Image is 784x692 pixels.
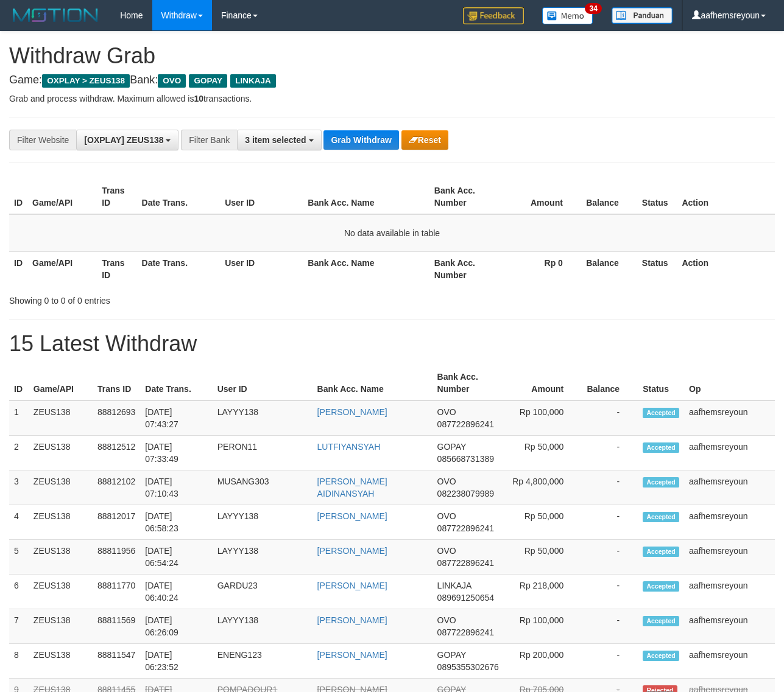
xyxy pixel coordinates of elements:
span: Copy 087722896241 to clipboard [437,558,494,568]
button: 3 item selected [237,130,321,150]
th: Balance [582,366,638,400]
td: aafhemsreyoun [684,436,775,470]
td: LAYYY138 [213,505,313,540]
td: ZEUS138 [29,609,93,644]
td: aafhemsreyoun [684,400,775,436]
td: ZEUS138 [29,436,93,470]
span: Copy 0895355302676 to clipboard [437,662,499,672]
th: Date Trans. [137,251,221,286]
td: 6 [9,575,29,609]
th: Date Trans. [137,180,221,214]
span: Accepted [643,581,679,592]
a: [PERSON_NAME] [317,581,387,590]
span: Accepted [643,408,679,418]
span: Accepted [643,651,679,661]
th: Balance [581,180,637,214]
td: ZEUS138 [29,400,93,436]
div: Filter Website [9,130,76,150]
td: 88812017 [93,505,140,540]
td: [DATE] 06:40:24 [140,575,212,609]
td: 88811547 [93,644,140,679]
button: Grab Withdraw [323,130,398,150]
td: ZEUS138 [29,470,93,505]
a: [PERSON_NAME] AIDINANSYAH [317,477,387,498]
span: Copy 085668731389 to clipboard [437,454,494,464]
h4: Game: Bank: [9,74,775,86]
span: Accepted [643,616,679,626]
a: [PERSON_NAME] [317,407,387,417]
th: Date Trans. [140,366,212,400]
th: Balance [581,251,637,286]
span: 3 item selected [245,135,306,145]
span: OVO [437,546,456,556]
a: [PERSON_NAME] [317,615,387,625]
td: [DATE] 06:54:24 [140,540,212,575]
img: Feedback.jpg [463,7,524,24]
td: - [582,505,638,540]
td: 3 [9,470,29,505]
td: [DATE] 06:58:23 [140,505,212,540]
th: Op [684,366,775,400]
span: Copy 082238079989 to clipboard [437,489,494,498]
th: ID [9,180,27,214]
span: Accepted [643,442,679,453]
th: Amount [498,180,581,214]
th: Bank Acc. Number [429,180,499,214]
a: [PERSON_NAME] [317,511,387,521]
td: - [582,644,638,679]
th: Bank Acc. Name [303,180,429,214]
td: [DATE] 06:26:09 [140,609,212,644]
th: Game/API [27,251,97,286]
td: - [582,575,638,609]
span: OVO [437,615,456,625]
th: Rp 0 [498,251,581,286]
td: - [582,540,638,575]
td: ZEUS138 [29,540,93,575]
th: ID [9,366,29,400]
th: Status [637,180,677,214]
td: 7 [9,609,29,644]
span: GOPAY [437,442,466,452]
span: OXPLAY > ZEUS138 [42,74,130,88]
th: Action [677,251,775,286]
td: [DATE] 06:23:52 [140,644,212,679]
td: - [582,609,638,644]
th: Bank Acc. Name [303,251,429,286]
span: Copy 087722896241 to clipboard [437,523,494,533]
div: Filter Bank [181,130,237,150]
td: GARDU23 [213,575,313,609]
a: [PERSON_NAME] [317,650,387,660]
td: 2 [9,436,29,470]
span: Accepted [643,547,679,557]
td: 88812102 [93,470,140,505]
span: OVO [437,511,456,521]
th: Game/API [27,180,97,214]
th: User ID [213,366,313,400]
div: Showing 0 to 0 of 0 entries [9,290,317,307]
th: Bank Acc. Name [313,366,433,400]
span: [OXPLAY] ZEUS138 [84,135,163,145]
td: LAYYY138 [213,609,313,644]
th: Trans ID [93,366,140,400]
th: Status [638,366,684,400]
span: Copy 087722896241 to clipboard [437,419,494,429]
th: Amount [504,366,582,400]
td: Rp 100,000 [504,400,582,436]
td: aafhemsreyoun [684,470,775,505]
td: [DATE] 07:43:27 [140,400,212,436]
h1: 15 Latest Withdraw [9,332,775,356]
td: aafhemsreyoun [684,644,775,679]
th: Bank Acc. Number [429,251,499,286]
span: OVO [437,407,456,417]
a: LUTFIYANSYAH [317,442,381,452]
td: Rp 50,000 [504,540,582,575]
span: OVO [158,74,186,88]
td: LAYYY138 [213,400,313,436]
p: Grab and process withdraw. Maximum allowed is transactions. [9,93,775,105]
td: PERON11 [213,436,313,470]
span: Accepted [643,512,679,522]
td: LAYYY138 [213,540,313,575]
th: Trans ID [97,180,136,214]
td: 88811569 [93,609,140,644]
td: 1 [9,400,29,436]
